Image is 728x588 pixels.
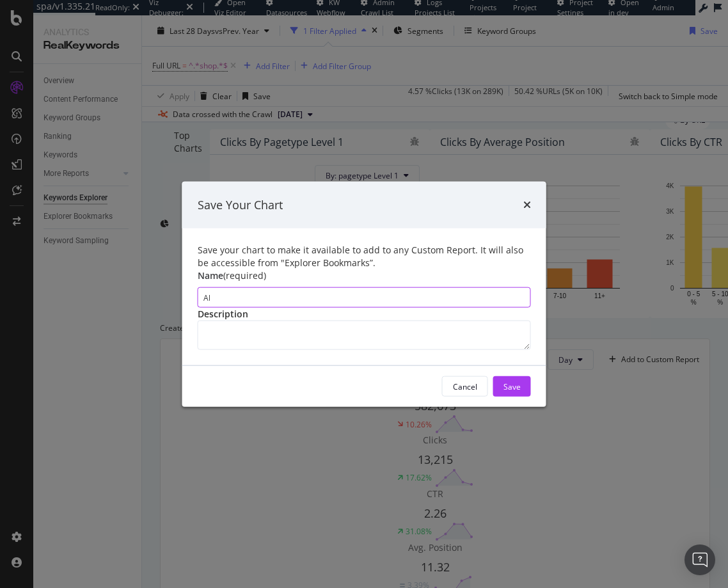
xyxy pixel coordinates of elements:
[198,308,531,321] div: Description
[223,269,266,282] span: (required)
[198,244,531,269] div: Save your chart to make it available to add to any Custom Report. It will also be accessible from...
[453,381,477,392] div: Cancel
[503,381,521,392] div: Save
[684,544,715,575] div: Open Intercom Messenger
[198,287,531,308] input: Enter a name
[198,269,223,282] span: Name
[493,376,531,397] button: Save
[182,181,546,407] div: modal
[442,376,488,397] button: Cancel
[198,196,283,213] div: Save Your Chart
[523,196,531,213] div: times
